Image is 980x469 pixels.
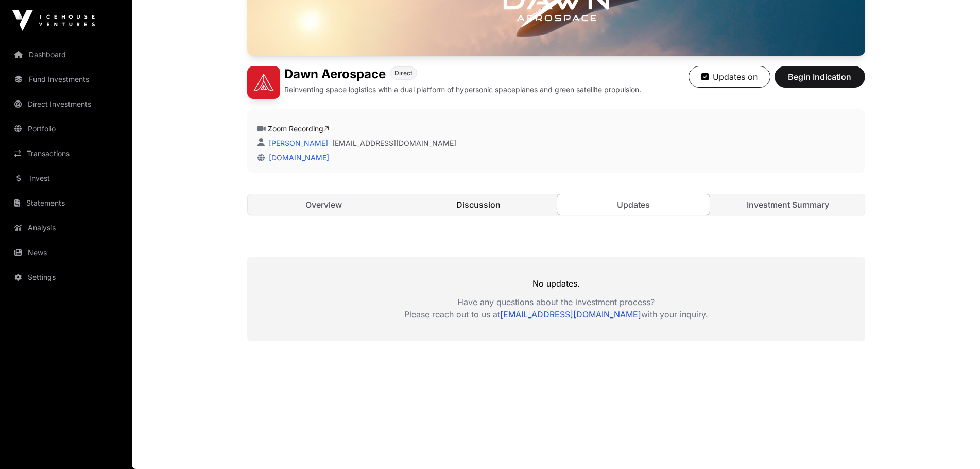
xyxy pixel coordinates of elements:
[8,192,124,214] a: Statements
[268,124,329,133] a: Zoom Recording
[787,71,852,83] span: Begin Indication
[284,85,641,95] p: Reinventing space logistics with a dual platform of hypersonic spaceplanes and green satellite pr...
[8,93,124,115] a: Direct Investments
[775,76,865,87] a: Begin Indication
[8,118,124,140] a: Portfolio
[689,66,770,88] button: Updates on
[247,296,865,321] p: Have any questions about the investment process? Please reach out to us at with your inquiry.
[8,43,124,66] a: Dashboard
[247,66,280,99] img: Dawn Aerospace
[8,216,124,239] a: Analysis
[12,10,95,31] img: Icehouse Ventures Logo
[557,194,711,215] a: Updates
[248,194,401,215] a: Overview
[500,309,641,320] a: [EMAIL_ADDRESS][DOMAIN_NAME]
[402,194,555,215] a: Discussion
[8,266,124,289] a: Settings
[712,194,865,215] a: Investment Summary
[8,142,124,165] a: Transactions
[332,138,456,148] a: [EMAIL_ADDRESS][DOMAIN_NAME]
[8,68,124,91] a: Fund Investments
[929,420,980,469] iframe: Chat Widget
[284,66,386,82] h1: Dawn Aerospace
[775,66,865,88] button: Begin Indication
[247,257,865,341] div: No updates.
[267,139,328,147] a: [PERSON_NAME]
[8,167,124,190] a: Invest
[265,153,329,162] a: [DOMAIN_NAME]
[394,69,412,77] span: Direct
[248,194,865,215] nav: Tabs
[8,241,124,264] a: News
